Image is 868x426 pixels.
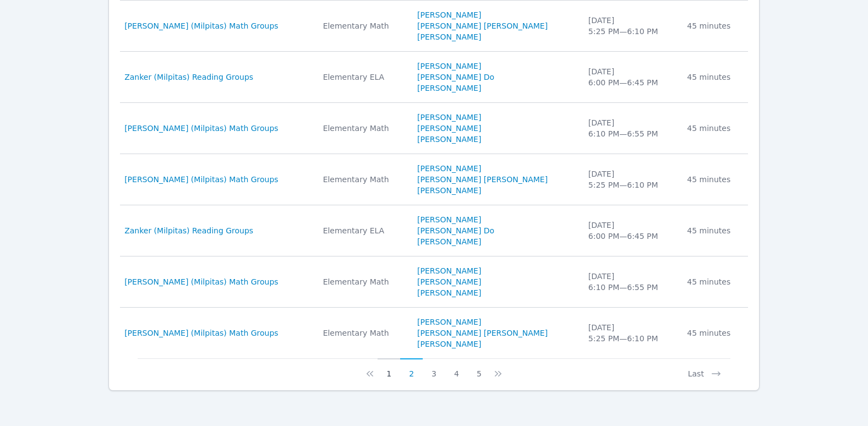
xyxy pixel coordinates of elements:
a: [PERSON_NAME] [417,83,481,94]
a: [PERSON_NAME] Do [417,225,494,236]
div: 45 minutes [687,123,741,134]
div: Elementary Math [323,123,404,134]
a: [PERSON_NAME] [417,185,481,196]
button: 1 [378,358,400,379]
a: [PERSON_NAME] [PERSON_NAME] [417,174,548,185]
a: [PERSON_NAME] [PERSON_NAME] [417,327,548,338]
div: Elementary Math [323,20,404,31]
button: 4 [445,358,468,379]
div: Elementary ELA [323,72,404,83]
a: [PERSON_NAME] [417,9,481,20]
a: [PERSON_NAME] [417,163,481,174]
a: [PERSON_NAME] [417,338,481,349]
div: Elementary Math [323,174,404,185]
button: 5 [468,358,490,379]
tr: [PERSON_NAME] (Milpitas) Math GroupsElementary Math[PERSON_NAME][PERSON_NAME] [PERSON_NAME][PERSO... [120,154,748,205]
a: [PERSON_NAME] (Milpitas) Math Groups [124,327,279,338]
a: [PERSON_NAME] [417,112,481,123]
a: [PERSON_NAME] [417,287,481,298]
button: Last [679,358,730,379]
a: [PERSON_NAME] (Milpitas) Math Groups [124,276,279,287]
a: [PERSON_NAME] [PERSON_NAME] [417,20,548,31]
tr: [PERSON_NAME] (Milpitas) Math GroupsElementary Math[PERSON_NAME][PERSON_NAME][PERSON_NAME][DATE]6... [120,256,748,308]
a: [PERSON_NAME] [417,31,481,42]
div: [DATE] 6:00 PM — 6:45 PM [588,66,674,88]
div: [DATE] 6:10 PM — 6:55 PM [588,117,674,139]
div: [DATE] 6:00 PM — 6:45 PM [588,220,674,242]
a: [PERSON_NAME] [417,265,481,276]
div: 45 minutes [687,327,741,338]
a: [PERSON_NAME] [417,236,481,247]
a: Zanker (Milpitas) Reading Groups [124,72,253,83]
a: [PERSON_NAME] [417,316,481,327]
div: 45 minutes [687,276,741,287]
a: [PERSON_NAME] [417,61,481,72]
div: [DATE] 5:25 PM — 6:10 PM [588,168,674,190]
a: [PERSON_NAME] Do [417,72,494,83]
div: [DATE] 5:25 PM — 6:10 PM [588,322,674,344]
tr: Zanker (Milpitas) Reading GroupsElementary ELA[PERSON_NAME][PERSON_NAME] Do[PERSON_NAME][DATE]6:0... [120,52,748,103]
a: [PERSON_NAME] (Milpitas) Math Groups [124,174,279,185]
div: [DATE] 6:10 PM — 6:55 PM [588,271,674,293]
tr: [PERSON_NAME] (Milpitas) Math GroupsElementary Math[PERSON_NAME][PERSON_NAME] [PERSON_NAME][PERSO... [120,1,748,52]
button: 2 [400,358,423,379]
a: [PERSON_NAME] (Milpitas) Math Groups [124,20,279,31]
div: 45 minutes [687,20,741,31]
div: 45 minutes [687,174,741,185]
tr: [PERSON_NAME] (Milpitas) Math GroupsElementary Math[PERSON_NAME][PERSON_NAME] [PERSON_NAME][PERSO... [120,308,748,358]
div: 45 minutes [687,225,741,236]
tr: Zanker (Milpitas) Reading GroupsElementary ELA[PERSON_NAME][PERSON_NAME] Do[PERSON_NAME][DATE]6:0... [120,205,748,256]
div: Elementary ELA [323,225,404,236]
a: [PERSON_NAME] [417,214,481,225]
div: 45 minutes [687,72,741,83]
tr: [PERSON_NAME] (Milpitas) Math GroupsElementary Math[PERSON_NAME][PERSON_NAME][PERSON_NAME][DATE]6... [120,103,748,154]
a: [PERSON_NAME] [417,134,481,145]
div: Elementary Math [323,327,404,338]
a: [PERSON_NAME] (Milpitas) Math Groups [124,123,279,134]
button: 3 [423,358,445,379]
a: Zanker (Milpitas) Reading Groups [124,225,253,236]
div: Elementary Math [323,276,404,287]
a: [PERSON_NAME] [417,276,481,287]
a: [PERSON_NAME] [417,123,481,134]
div: [DATE] 5:25 PM — 6:10 PM [588,15,674,37]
